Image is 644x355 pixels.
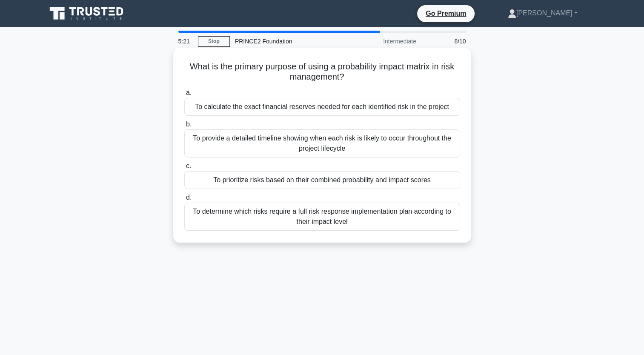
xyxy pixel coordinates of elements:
[173,33,198,50] div: 5:21
[230,33,347,50] div: PRINCE2 Foundation
[198,36,230,47] a: Stop
[186,120,192,128] span: b.
[421,8,471,19] a: Go Premium
[183,61,461,83] h5: What is the primary purpose of using a probability impact matrix in risk management?
[347,33,421,50] div: Intermediate
[421,33,471,50] div: 8/10
[184,203,460,231] div: To determine which risks require a full risk response implementation plan according to their impa...
[184,98,460,116] div: To calculate the exact financial reserves needed for each identified risk in the project
[186,89,192,96] span: a.
[186,162,191,169] span: c.
[186,194,192,201] span: d.
[184,129,460,157] div: To provide a detailed timeline showing when each risk is likely to occur throughout the project l...
[184,171,460,189] div: To prioritize risks based on their combined probability and impact scores
[487,5,598,22] a: [PERSON_NAME]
